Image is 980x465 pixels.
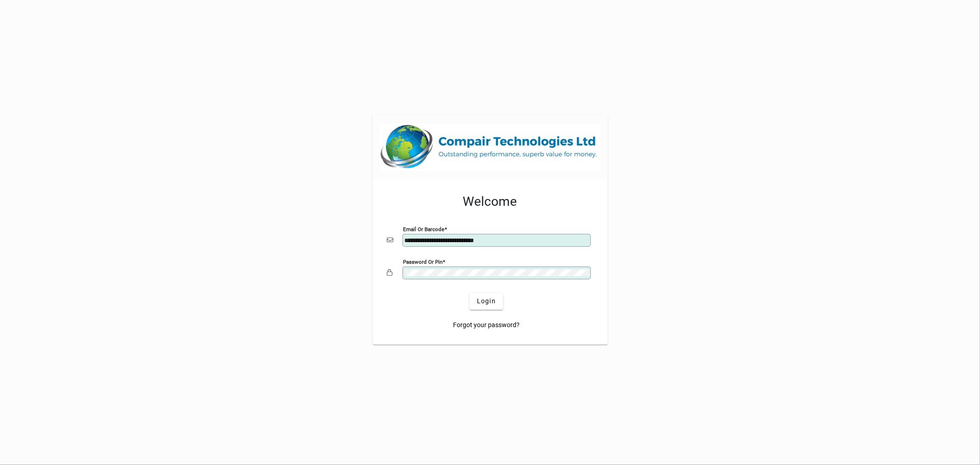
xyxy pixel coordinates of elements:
mat-label: Email or Barcode [403,226,444,232]
span: Forgot your password? [453,320,520,330]
mat-label: Password or Pin [403,258,442,265]
h2: Welcome [387,194,593,210]
a: Forgot your password? [449,317,523,334]
button: Login [470,293,503,310]
span: Login [477,296,496,306]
